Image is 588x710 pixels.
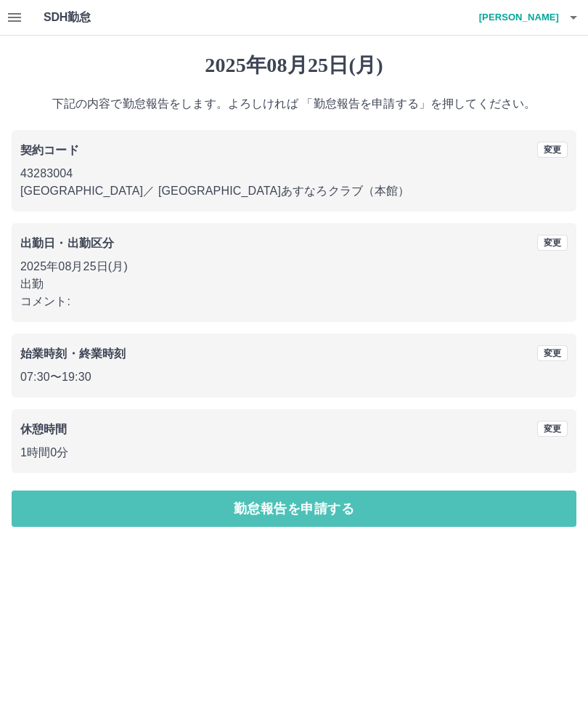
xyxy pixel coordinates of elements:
[20,258,568,275] p: 2025年08月25日(月)
[20,347,126,360] b: 始業時刻・終業時刻
[12,95,576,113] p: 下記の内容で勤怠報告をします。よろしければ 「勤怠報告を申請する」を押してください。
[20,275,568,293] p: 出勤
[537,421,568,437] button: 変更
[537,235,568,251] button: 変更
[12,491,576,527] button: 勤怠報告を申請する
[20,144,79,156] b: 契約コード
[12,53,576,78] h1: 2025年08月25日(月)
[537,345,568,361] button: 変更
[20,165,568,182] p: 43283004
[20,423,68,435] b: 休憩時間
[537,142,568,158] button: 変更
[20,368,568,386] p: 07:30 〜 19:30
[20,444,568,461] p: 1時間0分
[20,237,114,249] b: 出勤日・出勤区分
[20,182,568,200] p: [GEOGRAPHIC_DATA] ／ [GEOGRAPHIC_DATA]あすなろクラブ（本館）
[20,293,568,310] p: コメント:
